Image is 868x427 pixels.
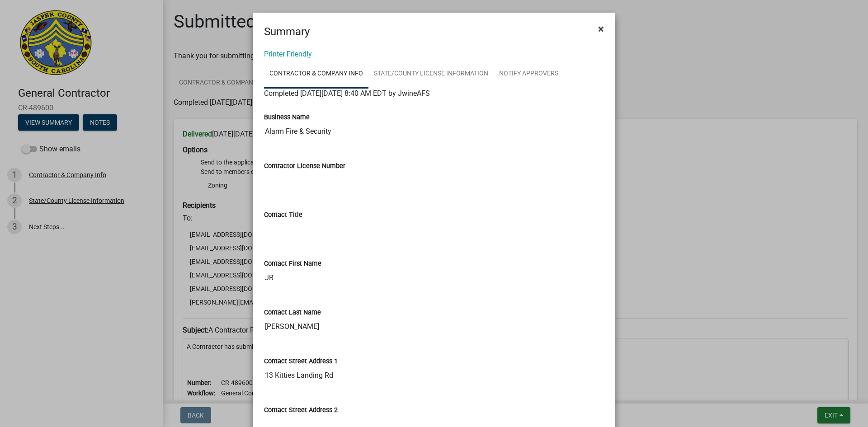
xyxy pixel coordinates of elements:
label: Contact Last Name [264,310,321,316]
label: Contact Title [264,212,302,218]
label: Contact Street Address 2 [264,407,338,413]
span: Completed [DATE][DATE] 8:40 AM EDT by JwineAFS [264,89,430,98]
h4: Summary [264,23,310,40]
span: × [598,23,604,35]
label: Business Name [264,114,310,121]
label: Contractor License Number [264,163,345,169]
a: Printer Friendly [264,50,312,58]
a: Contractor & Company Info [264,60,368,89]
a: State/County License Information [368,60,494,89]
label: Contact Street Address 1 [264,358,338,365]
label: Contact First Name [264,261,321,267]
button: Close [591,16,611,42]
a: Notify Approvers [494,60,564,89]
